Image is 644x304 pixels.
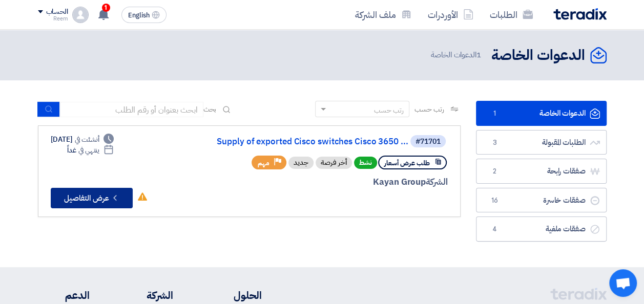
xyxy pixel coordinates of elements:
span: ينتهي في [78,145,99,156]
a: صفقات رابحة2 [476,159,607,184]
span: English [128,12,150,19]
button: English [121,7,167,23]
span: طلب عرض أسعار [384,158,430,168]
li: الشركة [120,288,173,303]
span: بحث [203,104,217,115]
a: الطلبات المقبولة3 [476,130,607,155]
span: الشركة [426,176,448,188]
span: 3 [489,138,501,148]
div: #71701 [416,138,441,145]
a: ملف الشركة [347,3,420,27]
a: الطلبات [482,3,541,27]
li: الحلول [204,288,262,303]
span: 16 [489,196,501,206]
span: أنشئت في [75,134,99,145]
h2: الدعوات الخاصة [491,46,585,66]
div: غداً [67,145,114,156]
span: رتب حسب [414,104,444,115]
a: الدعوات الخاصة1 [476,101,607,126]
div: Open chat [609,269,637,297]
a: صفقات خاسرة16 [476,188,607,213]
input: ابحث بعنوان أو رقم الطلب [60,102,203,117]
img: profile_test.png [72,7,89,23]
span: 1 [489,108,501,119]
span: مهم [258,158,269,168]
span: نشط [354,157,377,169]
a: Supply of exported Cisco switches Cisco 3650 ... [203,137,408,146]
span: الدعوات الخاصة [431,49,483,61]
span: 4 [489,224,501,234]
div: أخر فرصة [316,157,352,169]
div: جديد [288,157,314,169]
span: 2 [489,166,501,177]
li: الدعم [38,288,90,303]
div: Kayan Group [201,176,448,189]
button: عرض التفاصيل [51,188,133,208]
a: الأوردرات [420,3,482,27]
span: 1 [476,49,481,60]
span: 1 [102,4,110,12]
div: Reem [38,16,68,21]
a: صفقات ملغية4 [476,216,607,242]
div: رتب حسب [374,105,404,116]
img: Teradix logo [553,8,607,20]
div: الحساب [46,8,68,16]
div: [DATE] [51,134,114,145]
